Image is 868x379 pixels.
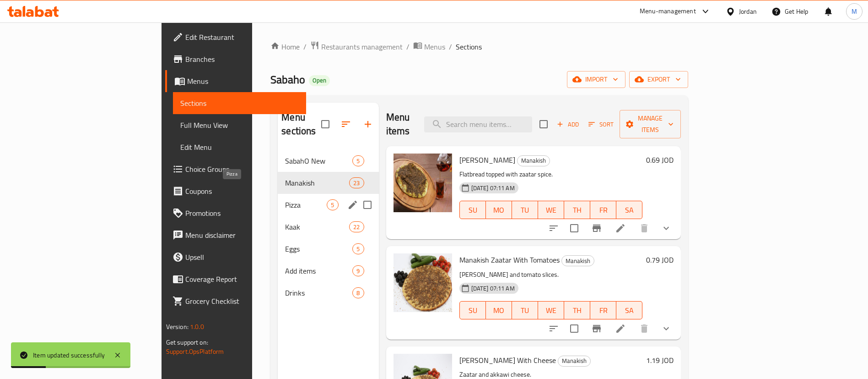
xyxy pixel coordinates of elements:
[459,353,556,367] span: [PERSON_NAME] With Cheese
[278,172,378,194] div: Manakish23
[165,202,307,224] a: Promotions
[278,194,378,216] div: Pizza5edit
[278,282,378,304] div: Drinks8
[852,6,857,16] span: M
[646,354,674,367] h6: 1.19 JOD
[353,157,363,165] span: 5
[321,41,403,52] span: Restaurants management
[352,155,364,166] div: items
[346,198,360,212] button: edit
[655,318,677,340] button: show more
[616,301,642,319] button: SA
[386,110,414,138] h2: Menu items
[629,71,688,88] button: export
[180,142,299,153] span: Edit Menu
[185,296,299,307] span: Grocery Checklist
[558,356,590,366] span: Manakish
[518,155,550,166] span: Manakish
[594,304,613,317] span: FR
[285,265,352,276] span: Add items
[538,201,564,219] button: WE
[270,41,688,53] nav: breadcrumb
[165,180,307,202] a: Coupons
[459,253,560,267] span: Manakish Zaatar With Tomatoes
[517,155,550,166] div: Manakish
[327,199,338,210] div: items
[185,252,299,263] span: Upsell
[180,120,299,131] span: Full Menu View
[33,350,105,360] div: Item updated successfully
[353,267,363,275] span: 9
[316,115,335,134] span: Select all sections
[165,290,307,312] a: Grocery Checklist
[350,179,363,187] span: 23
[464,203,482,217] span: SU
[538,301,564,319] button: WE
[185,208,299,219] span: Promotions
[739,6,757,16] div: Jordan
[357,113,379,135] button: Add section
[173,136,307,158] a: Edit Menu
[185,164,299,175] span: Choice Groups
[278,146,378,308] nav: Menu sections
[285,177,349,188] div: Manakish
[285,221,349,232] span: Kaak
[553,117,582,132] span: Add item
[486,201,512,219] button: MO
[165,48,307,70] a: Branches
[588,119,614,130] span: Sort
[165,246,307,268] a: Upsell
[661,223,672,234] svg: Show Choices
[327,201,338,209] span: 5
[567,71,625,88] button: import
[640,6,696,17] div: Menu-management
[468,284,518,293] span: [DATE] 07:11 AM
[564,201,590,219] button: TH
[166,321,189,333] span: Version:
[310,41,403,53] a: Restaurants management
[459,169,643,180] p: Flatbread topped with zaatar spice.
[165,268,307,290] a: Coverage Report
[335,113,357,135] span: Sort sections
[309,77,330,84] span: Open
[413,41,445,53] a: Menus
[565,319,584,338] span: Select to update
[278,150,378,172] div: SabahO New5
[459,269,643,280] p: [PERSON_NAME] and tomato slices.
[620,110,681,138] button: Manage items
[594,203,613,217] span: FR
[180,98,299,109] span: Sections
[285,287,352,298] div: Drinks
[553,117,582,132] button: Add
[464,304,482,317] span: SU
[173,92,307,114] a: Sections
[185,186,299,197] span: Coupons
[516,203,534,217] span: TU
[555,119,580,130] span: Add
[166,346,224,357] a: Support.OpsPlatform
[459,301,486,319] button: SU
[562,256,594,266] span: Manakish
[568,203,587,217] span: TH
[352,265,364,276] div: items
[490,304,508,317] span: MO
[459,201,486,219] button: SU
[542,203,561,217] span: WE
[468,184,518,192] span: [DATE] 07:11 AM
[352,287,364,298] div: items
[646,154,674,166] h6: 0.69 JOD
[543,217,565,239] button: sort-choices
[285,155,352,166] span: SabahO New
[561,255,594,266] div: Manakish
[558,356,591,367] div: Manakish
[165,26,307,48] a: Edit Restaurant
[285,243,352,254] span: Eggs
[636,74,681,85] span: export
[185,54,299,65] span: Branches
[353,289,363,297] span: 8
[655,217,677,239] button: show more
[424,41,445,52] span: Menus
[190,321,204,333] span: 1.0.0
[620,304,639,317] span: SA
